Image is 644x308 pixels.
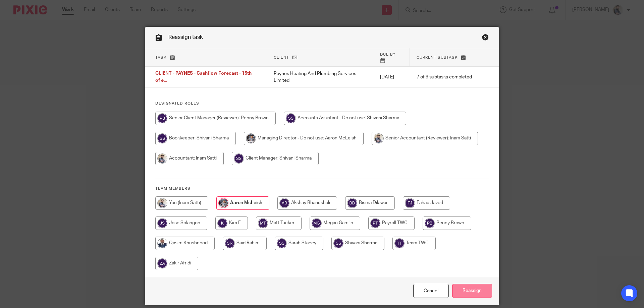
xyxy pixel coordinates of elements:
[482,34,489,43] a: Close this dialog window
[274,70,367,84] p: Paynes Heating And Plumbing Services Limited
[417,56,458,59] span: Current subtask
[155,56,167,59] span: Task
[274,56,289,59] span: Client
[155,71,252,83] span: CLIENT - PAYNES - Cashflow Forecast - 15th of e...
[410,67,479,87] td: 7 of 9 subtasks completed
[380,53,395,56] span: Due by
[452,284,492,298] input: Reassign
[155,101,489,106] h4: Designated Roles
[168,35,203,40] span: Reassign task
[380,74,403,80] p: [DATE]
[155,186,489,191] h4: Team members
[413,284,449,298] a: Close this dialog window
